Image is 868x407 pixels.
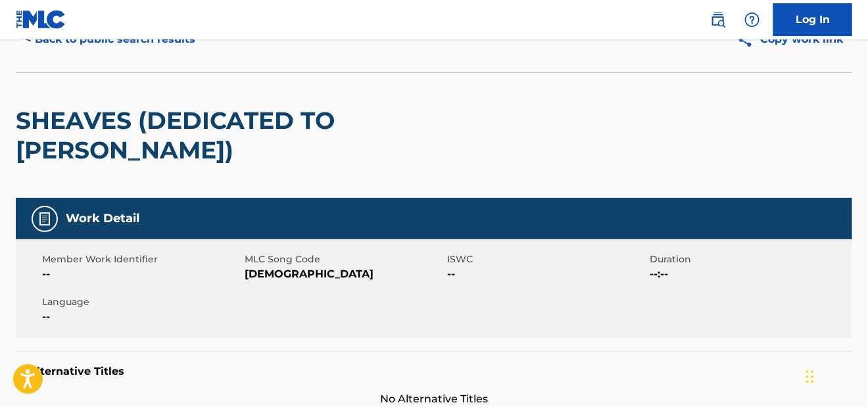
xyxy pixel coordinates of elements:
span: --:-- [650,266,849,282]
span: Language [42,295,241,309]
span: -- [447,266,646,282]
img: Work Detail [37,211,53,227]
span: -- [42,266,241,282]
span: MLC Song Code [245,252,444,266]
iframe: Chat Widget [802,344,868,407]
img: help [744,12,760,28]
div: Help [739,7,765,33]
h5: Work Detail [66,211,139,226]
span: [DEMOGRAPHIC_DATA] [245,266,444,282]
div: Drag [806,357,814,396]
a: Public Search [705,7,731,33]
span: Duration [650,252,849,266]
h2: SHEAVES (DEDICATED TO [PERSON_NAME]) [16,106,518,165]
span: Member Work Identifier [42,252,241,266]
button: Copy work link [728,23,852,56]
span: No Alternative Titles [16,391,852,407]
button: < Back to public search results [16,23,205,56]
span: -- [42,309,241,325]
span: ISWC [447,252,646,266]
img: search [710,12,726,28]
img: Copy work link [737,32,760,48]
img: MLC Logo [16,10,66,29]
h5: Alternative Titles [29,365,839,378]
a: Log In [773,3,852,36]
